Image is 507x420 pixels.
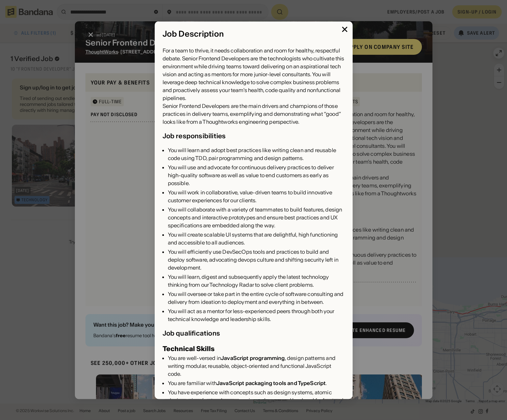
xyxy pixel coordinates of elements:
[168,163,345,187] div: You will use and advocate for continuous delivery practices to deliver high-quality software as w...
[168,290,345,306] div: You will oversee or take part in the entire cycle of software consulting and delivery from ideati...
[163,131,226,141] div: Job responsibilities
[221,355,285,361] div: JavaScript programming
[168,379,345,387] div: You are familiar with .
[168,248,345,272] div: You will efficiently use DevSecOps tools and practices to build and deploy software, advocating d...
[217,380,326,386] div: JavaScript packaging tools and TypeScript
[163,343,345,354] h3: Technical Skills
[163,47,345,102] div: For a team to thrive, it needs collaboration and room for healthy, respectful debate. Senior Fron...
[168,273,345,289] div: You will learn, digest and subsequently apply the latest technology thinking from our Technology ...
[168,188,345,204] div: You will work in collaborative, value-driven teams to build innovative customer experiences for o...
[163,102,345,126] div: Senior Frontend Developers are the main drivers and champions of those practices in delivery team...
[168,388,345,404] div: You have experience with concepts such as design systems, atomic design, micro frontends, progres...
[168,307,345,323] div: You will act as a mentor for less-experienced peers through both your technical knowledge and lea...
[168,231,345,246] div: You will create scalable UI systems that are delightful, high functioning and accessible to all a...
[168,146,345,162] div: You will learn and adopt best practices like writing clean and reusable code using TDD, pair prog...
[163,29,345,39] div: Job Description
[163,328,220,338] div: Job qualifications
[168,354,345,378] div: You are well-versed in , design patterns and writing modular, reusable, object-oriented and funct...
[168,206,345,229] div: You will collaborate with a variety of teammates to build features, design concepts and interacti...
